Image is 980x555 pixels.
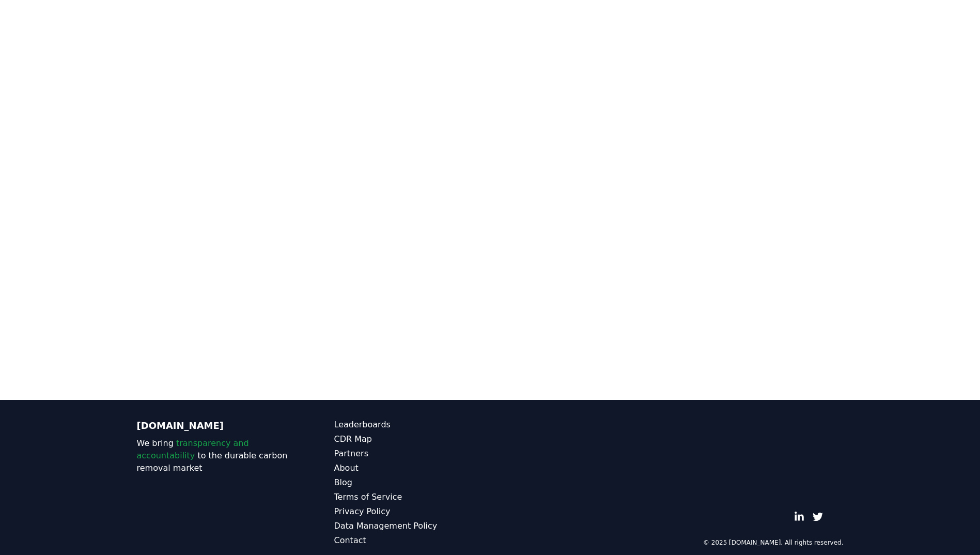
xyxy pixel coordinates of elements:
[334,419,490,431] a: Leaderboards
[813,512,823,522] a: Twitter
[137,437,293,474] p: We bring to the durable carbon removal market
[334,448,490,460] a: Partners
[334,476,490,489] a: Blog
[334,534,490,547] a: Contact
[703,538,844,547] p: © 2025 [DOMAIN_NAME]. All rights reserved.
[137,419,293,433] p: [DOMAIN_NAME]
[334,462,490,474] a: About
[334,520,490,532] a: Data Management Policy
[334,491,490,503] a: Terms of Service
[334,433,490,445] a: CDR Map
[137,438,249,460] span: transparency and accountability
[334,505,490,518] a: Privacy Policy
[794,512,804,522] a: LinkedIn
